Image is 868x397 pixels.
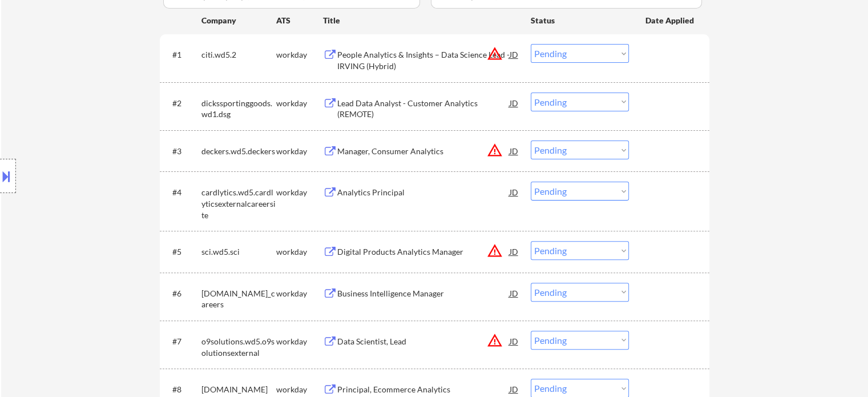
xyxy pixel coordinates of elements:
div: JD [508,182,520,202]
button: warning_amber [487,332,503,348]
button: warning_amber [487,46,503,62]
div: ATS [276,15,323,26]
div: Business Intelligence Manager [337,288,510,299]
div: [DOMAIN_NAME] [201,384,276,395]
div: #8 [172,384,192,395]
div: JD [508,283,520,303]
div: Lead Data Analyst - Customer Analytics (REMOTE) [337,98,510,120]
div: citi.wd5.2 [201,49,276,61]
div: Status [531,10,629,30]
div: o9solutions.wd5.o9solutionsexternal [201,336,276,358]
div: dickssportinggoods.wd1.dsg [201,98,276,120]
div: Data Scientist, Lead [337,336,510,347]
div: JD [508,141,520,161]
div: [DOMAIN_NAME]_careers [201,288,276,310]
button: warning_amber [487,142,503,158]
div: JD [508,93,520,113]
div: Title [323,15,520,26]
div: sci.wd5.sci [201,246,276,258]
div: JD [508,241,520,262]
div: JD [508,331,520,351]
div: workday [276,49,323,61]
div: workday [276,336,323,347]
div: People Analytics & Insights – Data Science Lead - IRVING (Hybrid) [337,49,510,71]
div: Digital Products Analytics Manager [337,246,510,258]
div: workday [276,98,323,109]
div: #1 [172,49,192,61]
div: JD [508,44,520,65]
div: workday [276,384,323,395]
div: workday [276,187,323,198]
div: Date Applied [645,15,696,26]
div: deckers.wd5.deckers [201,146,276,157]
div: #7 [172,336,192,347]
div: cardlytics.wd5.cardlyticsexternalcareersite [201,187,276,220]
div: workday [276,288,323,299]
div: Manager, Consumer Analytics [337,146,510,157]
div: Company [201,15,276,26]
div: workday [276,246,323,258]
div: #6 [172,288,192,299]
div: workday [276,146,323,157]
div: Principal, Ecommerce Analytics [337,384,510,395]
div: Analytics Principal [337,187,510,198]
button: warning_amber [487,243,503,259]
